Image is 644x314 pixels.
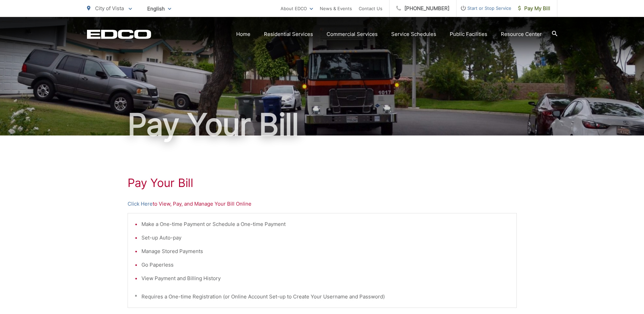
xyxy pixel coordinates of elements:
[281,4,313,13] a: About EDCO
[141,220,510,228] li: Make a One-time Payment or Schedule a One-time Payment
[359,4,382,13] a: Contact Us
[141,261,510,269] li: Go Paperless
[135,293,510,301] p: * Requires a One-time Registration (or Online Account Set-up to Create Your Username and Password)
[391,30,436,38] a: Service Schedules
[95,5,124,12] span: City of Vista
[518,4,550,13] span: Pay My Bill
[264,30,313,38] a: Residential Services
[141,247,510,255] li: Manage Stored Payments
[142,3,176,15] span: English
[327,30,378,38] a: Commercial Services
[141,274,510,282] li: View Payment and Billing History
[141,234,510,242] li: Set-up Auto-pay
[128,200,153,208] a: Click Here
[236,30,250,38] a: Home
[128,200,517,208] p: to View, Pay, and Manage Your Bill Online
[87,108,557,142] h1: Pay Your Bill
[320,4,352,13] a: News & Events
[501,30,542,38] a: Resource Center
[87,29,151,39] a: EDCD logo. Return to the homepage.
[128,176,517,190] h1: Pay Your Bill
[450,30,487,38] a: Public Facilities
